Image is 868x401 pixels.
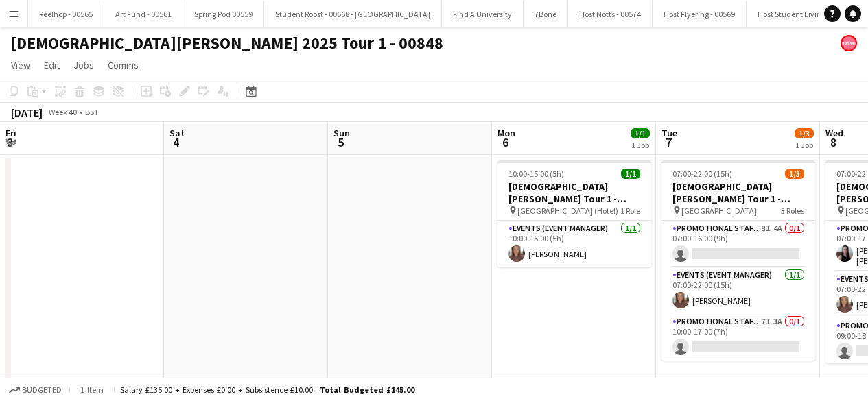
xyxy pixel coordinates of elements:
span: Total Budgeted £145.00 [320,385,414,395]
span: Comms [108,59,139,71]
button: Host Student Living 00547 [747,1,859,27]
h3: [DEMOGRAPHIC_DATA][PERSON_NAME] Tour 1 - 00848 - Travel Day [497,180,651,205]
span: Fri [5,127,16,139]
div: [DATE] [11,106,43,119]
span: 3 Roles [781,206,804,216]
span: 1 item [75,385,108,395]
span: Sat [169,127,185,139]
app-card-role: Promotional Staffing (Brand Ambassadors)7I3A0/110:00-17:00 (7h) [661,314,815,361]
span: 6 [495,134,515,150]
span: 7 [659,134,677,150]
app-card-role: Events (Event Manager)1/110:00-15:00 (5h)[PERSON_NAME] [497,221,651,267]
span: Mon [497,127,515,139]
a: Jobs [68,56,99,74]
span: 8 [823,134,843,150]
app-job-card: 07:00-22:00 (15h)1/3[DEMOGRAPHIC_DATA][PERSON_NAME] Tour 1 - 00848 - [GEOGRAPHIC_DATA] [GEOGRAPHI... [661,160,815,361]
h1: [DEMOGRAPHIC_DATA][PERSON_NAME] 2025 Tour 1 - 00848 [11,33,443,53]
a: View [5,56,36,74]
span: 5 [331,134,350,150]
button: Student Roost - 00568 - [GEOGRAPHIC_DATA] [264,1,442,27]
button: Host Flyering - 00569 [653,1,747,27]
span: 1/3 [795,128,814,138]
app-card-role: Promotional Staffing (Brand Ambassadors)8I4A0/107:00-16:00 (9h) [661,221,815,267]
span: Tue [661,127,677,139]
button: Find A University [442,1,524,27]
span: 1/1 [621,169,640,179]
span: 1 Role [620,206,640,216]
button: Spring Pod 00559 [183,1,264,27]
button: Art Fund - 00561 [104,1,183,27]
div: Salary £135.00 + Expenses £0.00 + Subsistence £10.00 = [120,385,414,395]
span: 1/1 [631,128,650,138]
span: Wed [825,127,843,139]
span: View [11,59,30,71]
span: 07:00-22:00 (15h) [672,169,732,179]
span: Edit [44,59,60,71]
a: Edit [38,56,65,74]
app-job-card: 10:00-15:00 (5h)1/1[DEMOGRAPHIC_DATA][PERSON_NAME] Tour 1 - 00848 - Travel Day [GEOGRAPHIC_DATA] ... [497,160,651,267]
span: Budgeted [22,385,62,395]
button: Host Notts - 00574 [568,1,653,27]
button: Reelhop - 00565 [28,1,104,27]
button: 7Bone [524,1,568,27]
span: 4 [167,134,185,150]
button: Budgeted [7,382,64,398]
span: [GEOGRAPHIC_DATA] (Hotel) [517,206,618,216]
span: Sun [333,127,350,139]
a: Comms [102,56,144,74]
span: [GEOGRAPHIC_DATA] [681,206,757,216]
span: Week 40 [45,107,80,117]
app-card-role: Events (Event Manager)1/107:00-22:00 (15h)[PERSON_NAME] [661,267,815,314]
span: 3 [3,134,16,150]
div: 1 Job [631,140,649,150]
span: 1/3 [785,169,804,179]
h3: [DEMOGRAPHIC_DATA][PERSON_NAME] Tour 1 - 00848 - [GEOGRAPHIC_DATA] [661,180,815,205]
app-user-avatar: native Staffing [841,35,857,51]
div: BST [85,107,99,117]
span: Jobs [73,59,94,71]
div: 1 Job [795,140,813,150]
span: 10:00-15:00 (5h) [508,169,564,179]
